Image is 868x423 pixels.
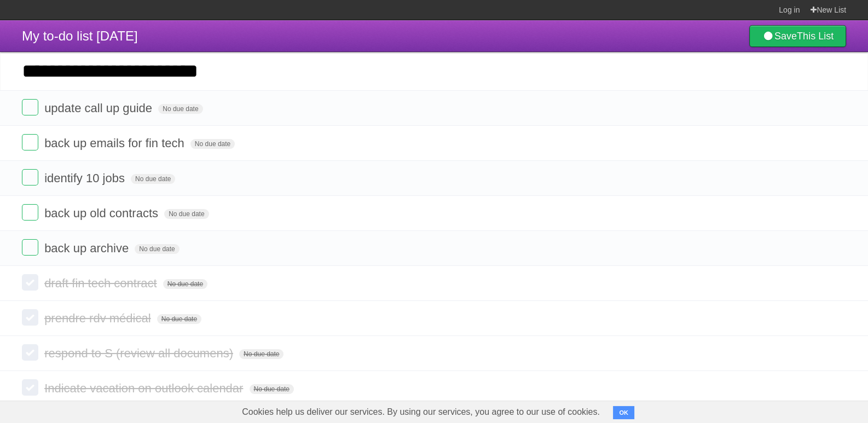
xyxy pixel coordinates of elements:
[22,99,38,115] label: Done
[22,344,38,361] label: Done
[749,25,846,47] a: SaveThis List
[44,206,161,220] span: back up old contracts
[22,239,38,256] label: Done
[797,31,834,42] b: This List
[44,346,236,360] span: respond to S (review all documens)
[44,381,246,395] span: Indicate vacation on outlook calendar
[44,136,187,150] span: back up emails for fin tech
[22,309,38,326] label: Done
[163,279,207,289] span: No due date
[250,384,294,394] span: No due date
[190,139,235,149] span: No due date
[158,104,202,114] span: No due date
[44,101,155,115] span: update call up guide
[22,169,38,186] label: Done
[44,241,131,255] span: back up archive
[44,276,159,290] span: draft fin tech contract
[239,349,283,359] span: No due date
[135,244,179,254] span: No due date
[22,28,138,43] span: My to-do list [DATE]
[231,401,611,423] span: Cookies help us deliver our services. By using our services, you agree to our use of cookies.
[22,204,38,221] label: Done
[157,314,201,324] span: No due date
[613,406,634,419] button: OK
[44,311,153,325] span: prendre rdv médical
[44,171,128,185] span: identify 10 jobs
[131,174,175,184] span: No due date
[22,379,38,396] label: Done
[164,209,209,219] span: No due date
[22,274,38,291] label: Done
[22,134,38,150] label: Done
